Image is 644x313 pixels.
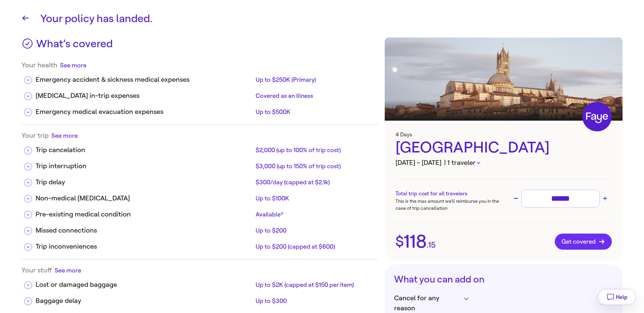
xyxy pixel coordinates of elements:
[256,297,373,305] div: Up to $300
[21,131,378,140] div: Your trip
[598,289,636,305] button: Help
[395,190,503,198] h3: Total trip cost for all travelers
[36,91,253,101] div: [MEDICAL_DATA] in-trip expenses
[256,243,373,251] div: Up to $200 (capped at $600)
[256,162,373,170] div: $3,000 (up to 150% of trip cost)
[21,188,378,204] div: Non-medical [MEDICAL_DATA]Up to $100K
[36,193,253,203] div: Non-medical [MEDICAL_DATA]
[555,234,612,250] button: Get covered
[524,193,597,204] input: Trip cost
[256,227,373,235] div: Up to $200
[395,138,612,158] div: [GEOGRAPHIC_DATA]
[444,158,480,168] button: | 1 traveler
[36,107,253,117] div: Emergency medical evacuation expenses
[36,38,113,54] h3: What’s covered
[40,11,623,27] h1: Your policy has landed.
[256,108,373,116] div: Up to $500K
[395,235,404,249] span: $
[21,69,378,85] div: Emergency accident & sickness medical expensesUp to $250K (Primary)
[256,76,373,84] div: Up to $250K (Primary)
[36,75,253,85] div: Emergency accident & sickness medical expenses
[36,209,253,220] div: Pre-existing medical condition
[256,92,373,100] div: Covered as an illness
[36,177,253,187] div: Trip delay
[36,145,253,155] div: Trip cancelation
[616,294,628,300] span: Help
[21,274,378,291] div: Lost or damaged baggageUp to $2K (capped at $150 per item)
[394,274,613,285] h3: What you can add on
[36,226,253,236] div: Missed connections
[21,220,378,236] div: Missed connectionsUp to $200
[395,131,612,138] h3: 4 Days
[596,293,608,305] button: Add Cancel for any reason
[256,178,373,186] div: $300/day (capped at $2.1k)
[256,210,373,218] div: Available*
[21,156,378,172] div: Trip interruption$3,000 (up to 150% of trip cost)
[21,291,378,307] div: Baggage delayUp to $300
[36,296,253,306] div: Baggage delay
[36,161,253,171] div: Trip interruption
[36,242,253,252] div: Trip inconveniences
[60,61,87,69] button: See more
[21,266,378,274] div: Your stuff
[427,241,428,249] span: .
[21,204,378,220] div: Pre-existing medical conditionAvailable*
[256,194,373,202] div: Up to $100K
[395,198,503,212] p: This is the max amount we’ll reimburse you in the case of trip cancellation
[21,102,378,118] div: Emergency medical evacuation expensesUp to $500K
[256,281,373,289] div: Up to $2K (capped at $150 per item)
[55,266,81,274] button: See more
[21,61,378,69] div: Your health
[428,241,436,249] span: 15
[36,280,253,290] div: Lost or damaged baggage
[512,194,520,202] button: Decrease trip cost
[21,236,378,252] div: Trip inconveniencesUp to $200 (capped at $600)
[561,238,605,245] span: Get covered
[51,131,78,140] button: See more
[21,140,378,156] div: Trip cancelation$2,000 (up to 100% of trip cost)
[21,172,378,188] div: Trip delay$300/day (capped at $2.1k)
[21,85,378,102] div: [MEDICAL_DATA] in-trip expensesCovered as an illness
[404,233,427,251] span: 118
[601,194,609,202] button: Increase trip cost
[395,158,612,168] h3: [DATE] – [DATE]
[256,146,373,154] div: $2,000 (up to 100% of trip cost)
